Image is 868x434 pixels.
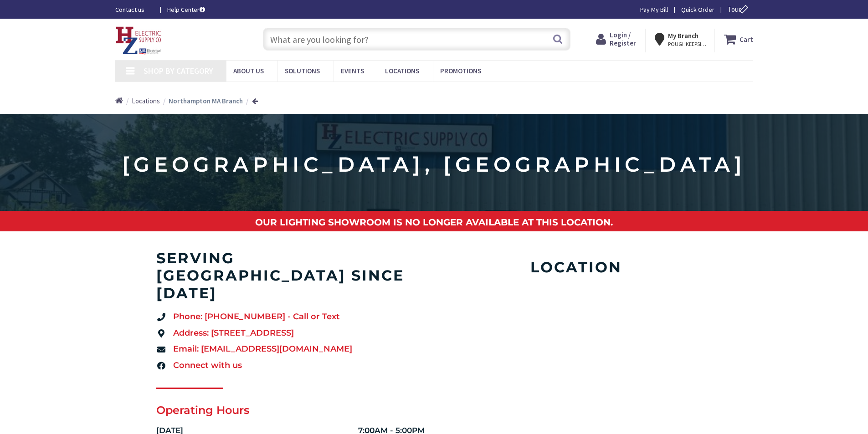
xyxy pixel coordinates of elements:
[596,31,636,47] a: Login / Register
[640,5,668,14] a: Pay My Bill
[156,327,425,339] a: Address: [STREET_ADDRESS]
[132,97,160,105] span: Locations
[5,218,863,227] h4: OUR LIGHTING SHOWROOM IS NO LONGER AVAILABLE AT THIS LOCATION.
[385,66,419,75] span: Locations
[668,41,707,48] span: POUGHKEEPSIE, [GEOGRAPHIC_DATA]
[452,259,701,276] h4: Location
[156,360,425,372] a: Connect with us
[169,97,243,105] strong: Northampton MA Branch
[171,360,242,372] span: Connect with us
[115,26,162,55] img: HZ Electric Supply
[655,31,706,47] div: My Branch POUGHKEEPSIE, [GEOGRAPHIC_DATA]
[156,343,425,355] a: Email: [EMAIL_ADDRESS][DOMAIN_NAME]
[728,5,751,14] span: Tour
[171,311,340,323] span: Phone: [PHONE_NUMBER] - Call or Text
[156,311,425,323] a: Phone: [PHONE_NUMBER] - Call or Text
[132,96,160,106] a: Locations
[263,28,570,51] input: What are you looking for?
[156,250,425,302] h4: serving [GEOGRAPHIC_DATA] since [DATE]
[341,66,364,75] span: Events
[233,66,264,75] span: About Us
[740,31,753,47] strong: Cart
[156,405,425,416] h2: Operating Hours
[115,5,153,14] a: Contact us
[724,31,753,47] a: Cart
[171,343,352,355] span: Email: [EMAIL_ADDRESS][DOMAIN_NAME]
[167,5,205,14] a: Help Center
[440,66,481,75] span: Promotions
[171,327,294,339] span: Address: [STREET_ADDRESS]
[681,5,714,14] a: Quick Order
[610,31,636,47] span: Login / Register
[285,66,320,75] span: Solutions
[144,66,213,76] span: Shop By Category
[668,31,699,40] strong: My Branch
